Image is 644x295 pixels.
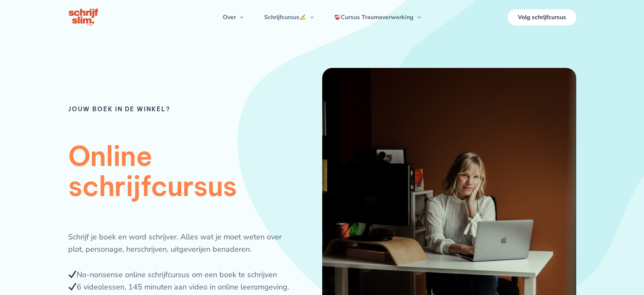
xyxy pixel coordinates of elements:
a: Cursus TraumaverwerkingMenu schakelen [324,5,431,30]
nav: Navigatie op de site: Menu [213,5,431,30]
span: Menu schakelen [413,5,421,30]
a: SchrijfcursusMenu schakelen [254,5,324,30]
span: Menu schakelen [306,5,314,30]
h6: Jouw boek in de winkel? [68,106,295,112]
a: OverMenu schakelen [213,5,254,30]
img: ❤️‍🩹 [334,14,340,20]
div: Schrijf je boek en word schrijver. Alles wat je moet weten over plot, personage, herschrijven, ui... [68,231,295,256]
img: ✔️ [69,283,76,290]
div: No-nonsense online schrijfcursus om een boek te schrijven [68,269,295,281]
a: Volg schrijfcursus [508,9,576,25]
img: schrijfcursus schrijfslim academy [68,8,100,27]
h1: Online schrijfcursus [68,141,295,201]
img: ✔️ [69,270,76,278]
img: ✍️ [300,14,306,20]
div: 6 videolessen, 145 minuten aan video in online leeromgeving. [68,281,295,294]
span: Menu schakelen [236,5,243,30]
